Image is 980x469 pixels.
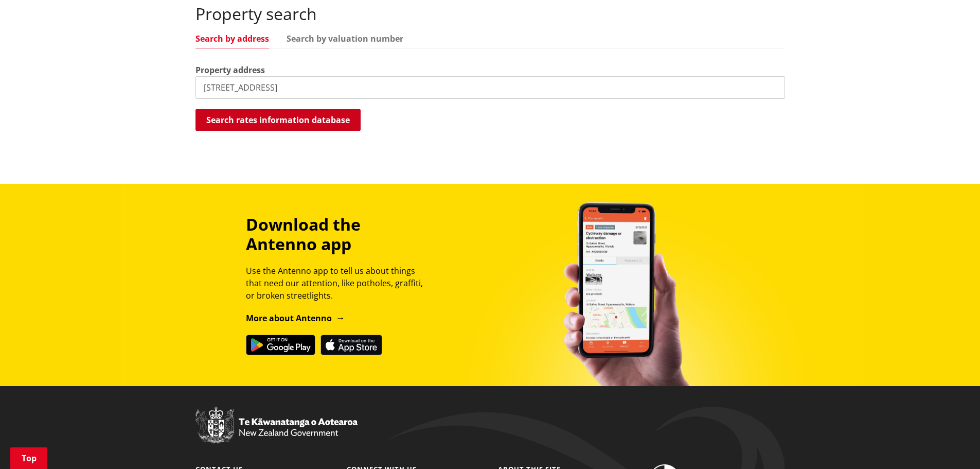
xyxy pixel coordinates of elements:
a: Top [10,447,47,469]
h2: Property search [195,4,785,24]
input: e.g. Duke Street NGARUAWAHIA [195,76,785,99]
p: Use the Antenno app to tell us about things that need our attention, like potholes, graffiti, or ... [246,265,432,302]
a: Search by valuation number [287,34,403,43]
label: Property address [195,64,265,76]
a: New Zealand Government [195,430,358,439]
iframe: Messenger Launcher [933,426,970,463]
button: Search rates information database [195,109,361,131]
h3: Download the Antenno app [246,215,432,254]
img: Get it on Google Play [246,335,315,355]
img: New Zealand Government [195,407,358,444]
img: Download on the App Store [320,335,382,355]
a: More about Antenno [246,312,345,324]
a: Search by address [195,34,269,43]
